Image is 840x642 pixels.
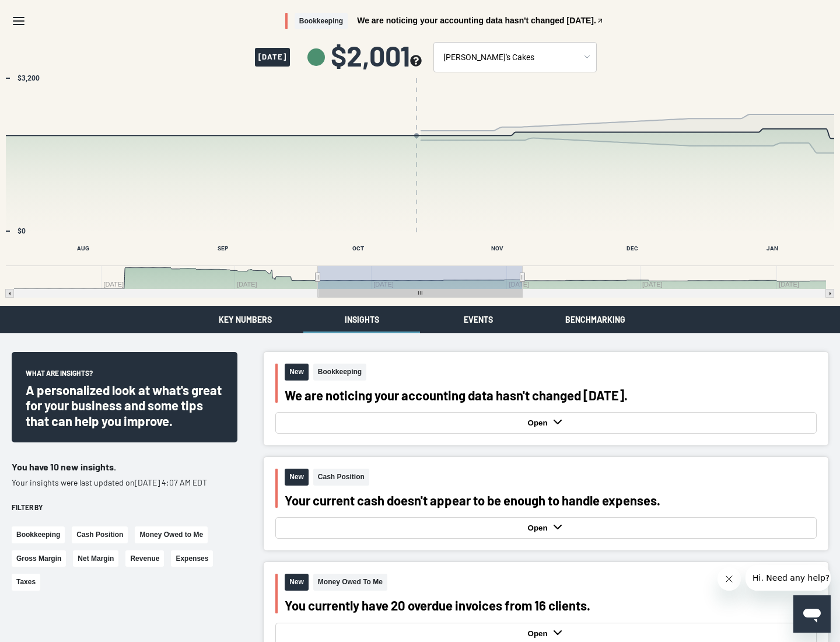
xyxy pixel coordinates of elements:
[285,388,817,403] div: We are noticing your accounting data hasn't changed [DATE].
[17,74,40,82] text: $3,200
[745,565,831,591] iframe: Message from company
[793,595,831,633] iframe: Button to launch messaging window
[285,493,817,508] div: Your current cash doesn't appear to be enough to handle expenses.
[12,503,237,512] div: Filter by
[12,477,237,489] p: Your insights were last updated on [DATE] 4:07 AM EDT
[125,550,164,567] button: Revenue
[17,227,26,235] text: $0
[357,16,596,25] span: We are noticing your accounting data hasn't changed [DATE].
[717,567,741,591] iframe: Close message
[410,55,422,68] button: see more about your cashflow projection
[537,306,653,333] button: Benchmarking
[72,526,128,543] button: Cash Position
[12,574,40,591] button: Taxes
[255,48,290,67] span: [DATE]
[766,245,778,252] text: JAN
[187,306,303,333] button: Key Numbers
[12,14,26,28] svg: Menu
[264,352,828,445] button: NewBookkeepingWe are noticing your accounting data hasn't changed [DATE].Open
[331,41,422,69] span: $2,001
[77,245,89,252] text: AUG
[73,550,118,567] button: Net Margin
[26,368,93,382] span: What are insights?
[285,469,309,486] span: New
[528,524,551,532] strong: Open
[285,13,604,30] button: BookkeepingWe are noticing your accounting data hasn't changed [DATE].
[295,13,348,30] span: Bookkeeping
[285,364,309,381] span: New
[135,526,208,543] button: Money Owed to Me
[26,382,223,428] div: A personalized look at what's great for your business and some tips that can help you improve.
[528,418,551,427] strong: Open
[303,306,420,333] button: Insights
[352,245,364,252] text: OCT
[264,457,828,550] button: NewCash PositionYour current cash doesn't appear to be enough to handle expenses.Open
[626,245,638,252] text: DEC
[528,629,551,638] strong: Open
[12,526,65,543] button: Bookkeeping
[218,245,229,252] text: SEP
[171,550,213,567] button: Expenses
[313,364,366,381] span: Bookkeeping
[285,574,309,591] span: New
[313,469,369,486] span: Cash Position
[12,461,116,472] span: You have 10 new insights.
[420,306,537,333] button: Events
[491,245,503,252] text: NOV
[313,574,387,591] span: Money Owed To Me
[285,598,817,613] div: You currently have 20 overdue invoices from 16 clients.
[12,550,66,567] button: Gross Margin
